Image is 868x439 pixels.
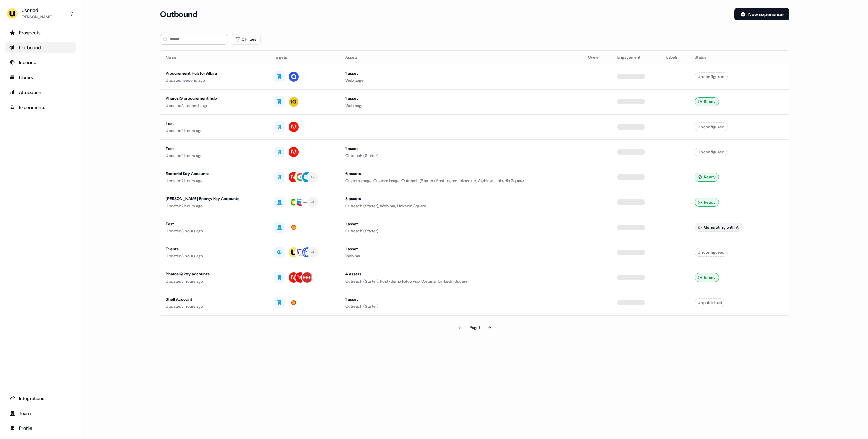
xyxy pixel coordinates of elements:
[231,34,261,45] button: 0 Filters
[345,278,577,285] div: Outreach (Starter), Post-demo follow-up, Webinar, LinkedIn Square
[345,228,577,234] div: Outreach (Starter)
[704,98,716,105] span: Ready
[166,70,263,77] div: Procurement Hub for Alkira
[5,72,76,83] a: Go to templates
[166,296,263,303] div: Shell Account
[734,8,789,20] button: New experience
[166,145,263,152] div: Test
[5,57,76,68] a: Go to Inbound
[9,410,72,417] div: Team
[160,51,269,64] th: Name
[311,174,315,180] div: + 2
[345,253,577,260] div: Webinar
[345,102,577,109] div: Web page
[9,59,72,66] div: Inbound
[345,177,577,184] div: Custom Image, Custom Image, Outreach (Starter), Post-demo follow-up, Webinar, LinkedIn Square
[5,393,76,404] a: Go to integrations
[345,145,577,152] div: 1 asset
[9,44,72,51] div: Outbound
[311,249,314,255] div: + 1
[5,102,76,113] a: Go to experiments
[166,152,263,159] div: Updated 2 hours ago
[612,51,660,64] th: Engagement
[166,127,263,134] div: Updated 2 hours ago
[22,7,52,14] div: Userled
[689,51,765,64] th: Status
[166,195,263,202] div: [PERSON_NAME] Energy Key Accounts
[704,199,716,206] span: Ready
[9,104,72,111] div: Experiments
[698,123,725,130] span: Unconfigured
[166,203,263,209] div: Updated 2 hours ago
[5,42,76,53] a: Go to outbound experience
[340,51,583,64] th: Assets
[345,195,577,202] div: 3 assets
[704,224,739,231] span: Generating with AI
[345,170,577,177] div: 6 assets
[345,203,577,209] div: Outreach (Starter), Webinar, LinkedIn Square
[345,70,577,77] div: 1 asset
[5,5,76,22] button: Userled[PERSON_NAME]
[160,9,197,19] h3: Outbound
[345,95,577,102] div: 1 asset
[166,221,263,227] div: Test
[5,408,76,419] a: Go to team
[9,29,72,36] div: Prospects
[22,14,52,20] div: [PERSON_NAME]
[5,87,76,98] a: Go to attribution
[9,74,72,81] div: Library
[345,271,577,278] div: 4 assets
[9,89,72,96] div: Attribution
[345,246,577,252] div: 1 asset
[269,51,340,64] th: Targets
[345,296,577,303] div: 1 asset
[5,27,76,38] a: Go to prospects
[345,303,577,310] div: Outreach (Starter)
[345,152,577,159] div: Outreach (Starter)
[166,228,263,234] div: Updated 3 hours ago
[698,299,722,306] span: Unpublished
[166,170,263,177] div: Factorial Key Accounts
[166,271,263,278] div: PharosIQ key accounts
[345,77,577,84] div: Web page
[583,51,612,64] th: Owner
[166,303,263,310] div: Updated 3 hours ago
[345,221,577,227] div: 1 asset
[166,95,263,102] div: PharosIQ procurement hub
[5,423,76,434] a: Go to profile
[9,395,72,402] div: Integrations
[166,102,263,109] div: Updated 4 seconds ago
[661,51,690,64] th: Labels
[470,324,480,331] div: Page 1
[9,425,72,432] div: Profile
[166,77,263,84] div: Updated 1 second ago
[698,249,725,256] span: Unconfigured
[698,73,725,80] span: Unconfigured
[704,174,716,180] span: Ready
[311,199,314,205] div: + 1
[166,177,263,184] div: Updated 2 hours ago
[704,274,716,281] span: Ready
[166,278,263,285] div: Updated 3 hours ago
[166,253,263,260] div: Updated 3 hours ago
[166,120,263,127] div: Test
[166,246,263,252] div: Events
[698,149,725,155] span: Unconfigured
